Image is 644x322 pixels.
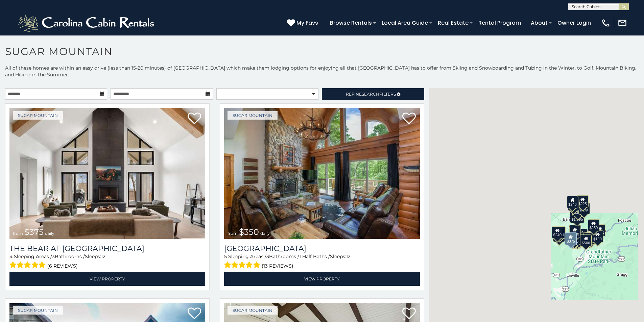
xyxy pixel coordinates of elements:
a: Add to favorites [402,307,416,321]
span: 3 [266,253,269,259]
div: $225 [577,195,589,207]
span: 12 [346,253,351,259]
span: Search [362,92,379,97]
div: $375 [565,232,577,245]
span: $350 [239,227,259,237]
a: The Bear At [GEOGRAPHIC_DATA] [9,244,205,253]
div: $300 [569,226,581,238]
span: 4 [9,253,13,259]
span: My Favs [296,19,318,27]
a: Add to favorites [188,307,201,321]
a: Grouse Moor Lodge from $350 daily [224,108,420,239]
div: $190 [569,225,580,237]
a: Real Estate [434,17,472,29]
a: Browse Rentals [327,17,375,29]
div: $155 [594,224,605,237]
span: $375 [24,227,44,237]
div: Sleeping Areas / Bathrooms / Sleeps: [224,253,420,270]
div: $240 [567,196,578,208]
a: Owner Login [554,17,594,29]
a: Sugar Mountain [13,306,63,315]
a: RefineSearchFilters [322,88,424,100]
div: $1,095 [570,211,585,223]
a: [GEOGRAPHIC_DATA] [224,244,420,253]
a: View Property [9,272,205,286]
a: View Property [224,272,420,286]
div: $500 [580,234,592,247]
img: White-1-2.png [17,13,157,33]
div: $200 [576,229,588,241]
img: The Bear At Sugar Mountain [9,108,205,239]
div: $195 [583,232,595,245]
div: Sleeping Areas / Bathrooms / Sleeps: [9,253,205,270]
span: (6 reviews) [47,262,78,270]
span: (13 reviews) [262,262,293,270]
span: from [228,231,238,236]
span: 5 [224,253,227,259]
a: Add to favorites [402,112,416,126]
a: Sugar Mountain [13,111,63,120]
span: 12 [101,253,105,259]
div: $250 [588,219,599,231]
a: About [527,17,551,29]
h3: Grouse Moor Lodge [224,244,420,253]
a: Add to favorites [188,112,201,126]
span: 1 Half Baths / [299,253,330,259]
span: daily [260,231,270,236]
span: 3 [52,253,55,259]
a: Rental Program [475,17,524,29]
span: daily [45,231,54,236]
img: Grouse Moor Lodge [224,108,420,239]
a: The Bear At Sugar Mountain from $375 daily [9,108,205,239]
h3: The Bear At Sugar Mountain [9,244,205,253]
img: phone-regular-white.png [601,18,611,28]
a: Sugar Mountain [228,111,278,120]
span: from [13,231,23,236]
a: Local Area Guide [378,17,431,29]
div: $240 [552,226,563,239]
a: My Favs [287,19,320,27]
img: mail-regular-white.png [618,18,627,28]
a: Sugar Mountain [228,306,278,315]
div: $190 [592,230,603,243]
div: $125 [578,202,590,215]
span: Refine Filters [346,92,396,97]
